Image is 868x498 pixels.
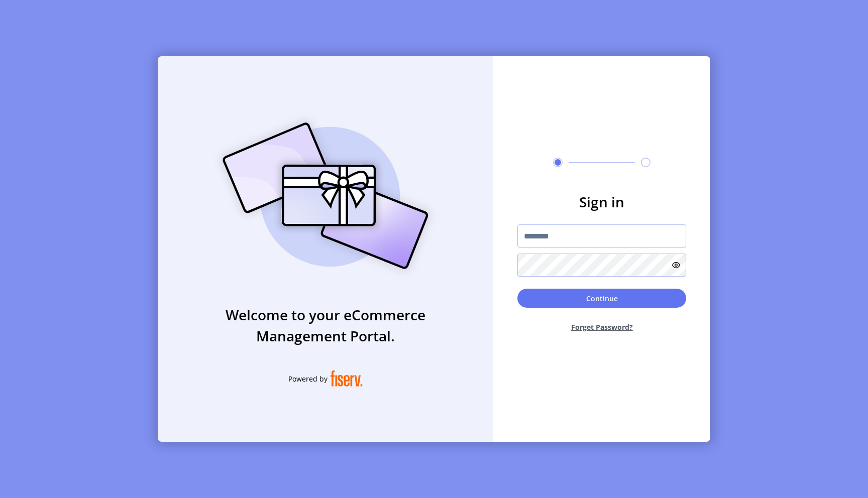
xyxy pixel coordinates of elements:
h3: Sign in [517,191,686,212]
span: Powered by [288,374,328,384]
button: Forget Password? [517,314,686,340]
h3: Welcome to your eCommerce Management Portal. [158,304,493,346]
button: Continue [517,289,686,308]
img: card_Illustration.svg [207,111,444,280]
